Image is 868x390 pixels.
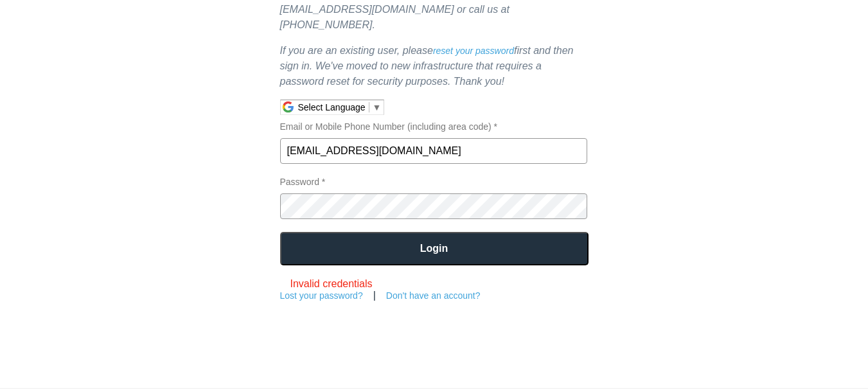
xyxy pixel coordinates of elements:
[290,278,373,289] span: Invalid credentials
[298,102,366,112] span: Select Language
[280,138,587,164] input: Email or Mobile Phone Number (including area code) *
[386,290,481,301] a: Don't have an account?
[369,102,369,112] span: ​
[298,102,382,112] a: Select Language​
[280,45,574,87] em: If you are an existing user, please first and then sign in. We've moved to new infrastructure tha...
[433,46,514,56] a: reset your password
[280,232,589,265] input: Login
[280,177,589,219] label: Password *
[280,121,589,164] label: Email or Mobile Phone Number (including area code) *
[280,290,363,301] a: Lost your password?
[373,102,382,112] span: ▼
[280,193,587,219] input: Password *
[363,290,386,301] span: |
